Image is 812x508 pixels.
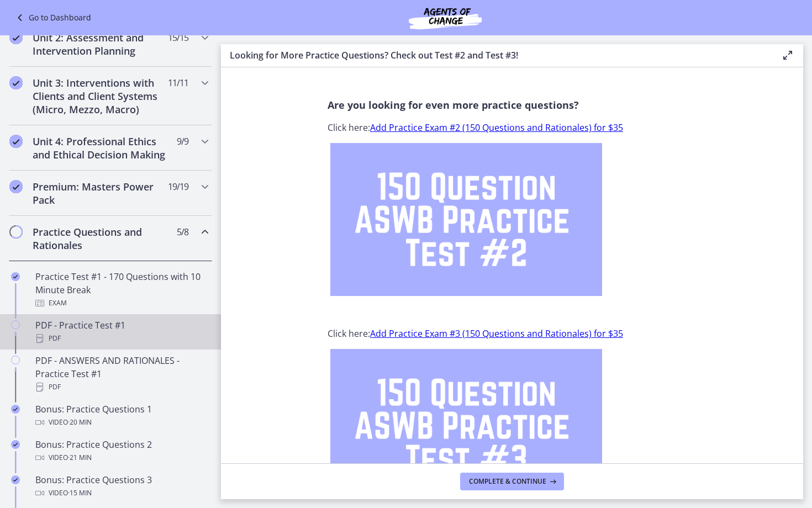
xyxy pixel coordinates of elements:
img: 150_Question_ASWB_Practice_Test__2.png [330,143,602,296]
i: Completed [11,405,20,414]
div: PDF - ANSWERS AND RATIONALES - Practice Test #1 [35,354,208,394]
h2: Unit 3: Interventions with Clients and Client Systems (Micro, Mezzo, Macro) [33,76,167,116]
a: Add Practice Exam #2 (150 Questions and Rationales) for $35 [370,121,623,134]
div: PDF [35,380,208,394]
img: Agents of Change [379,4,512,31]
span: 9 / 9 [177,135,188,148]
span: 5 / 8 [177,225,188,239]
span: Are you looking for even more practice questions? [328,98,579,112]
img: 150_Question_ASWB_Practice_Test__3.png [330,349,602,502]
div: Video [35,486,208,500]
h2: Unit 4: Professional Ethics and Ethical Decision Making [33,135,167,161]
h2: Unit 2: Assessment and Intervention Planning [33,31,167,57]
i: Completed [9,76,23,89]
span: 11 / 11 [168,76,188,89]
div: Bonus: Practice Questions 2 [35,438,208,464]
span: Complete & continue [469,477,546,486]
div: PDF [35,332,208,345]
p: Click here: [328,327,697,340]
button: Complete & continue [460,473,564,490]
h2: Premium: Masters Power Pack [33,180,167,207]
div: Bonus: Practice Questions 1 [35,403,208,429]
div: Video [35,451,208,464]
div: Practice Test #1 - 170 Questions with 10 Minute Break [35,270,208,310]
a: Go to Dashboard [13,11,91,24]
i: Completed [9,31,23,44]
span: · 15 min [68,486,92,500]
p: Click here: [328,121,697,134]
div: Video [35,416,208,429]
span: 15 / 15 [168,31,188,44]
div: PDF - Practice Test #1 [35,319,208,345]
span: · 20 min [68,416,92,429]
i: Completed [11,475,20,484]
span: · 21 min [68,451,92,464]
i: Completed [9,135,23,148]
div: Exam [35,297,208,310]
span: 19 / 19 [168,180,188,193]
i: Completed [11,440,20,449]
div: Bonus: Practice Questions 3 [35,473,208,500]
h3: Looking for More Practice Questions? Check out Test #2 and Test #3! [230,49,763,62]
h2: Practice Questions and Rationales [33,225,167,252]
i: Completed [9,180,23,193]
a: Add Practice Exam #3 (150 Questions and Rationales) for $35 [370,327,623,340]
i: Completed [11,272,20,281]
